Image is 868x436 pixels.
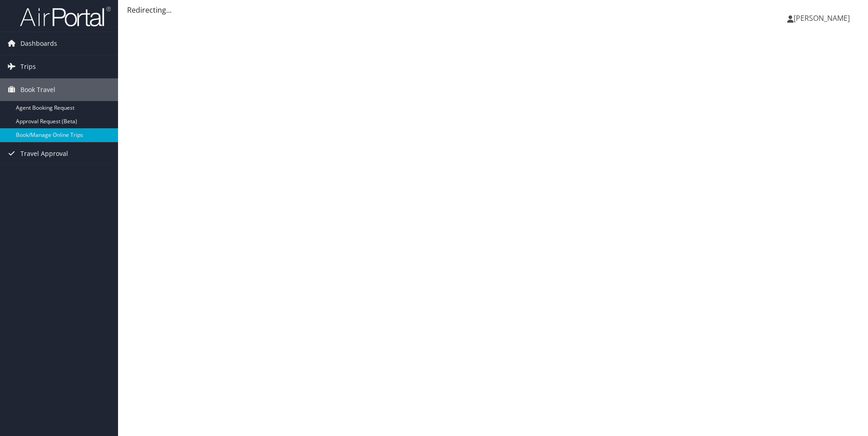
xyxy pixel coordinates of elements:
[20,142,68,165] span: Travel Approval
[127,5,859,15] div: Redirecting...
[794,13,850,23] span: [PERSON_NAME]
[20,32,57,55] span: Dashboards
[20,55,36,78] span: Trips
[787,5,859,32] a: [PERSON_NAME]
[20,78,55,101] span: Book Travel
[20,6,111,27] img: airportal-logo.png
